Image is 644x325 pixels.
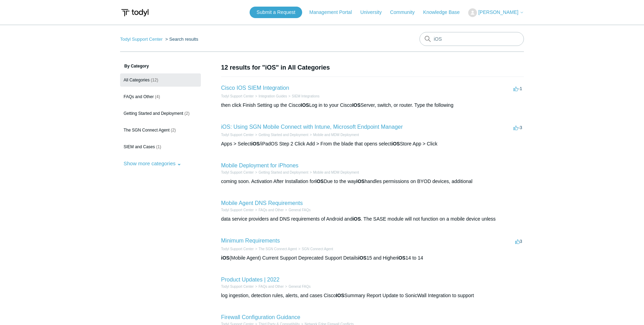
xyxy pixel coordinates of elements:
[390,9,422,16] a: Community
[221,247,254,251] a: Todyl Support Center
[221,171,254,174] a: Todyl Support Center
[221,63,524,72] h1: 12 results for "iOS" in All Categories
[120,140,201,153] a: SIEM and Cases (1)
[301,102,309,108] em: IOS
[124,111,183,116] span: Getting Started and Deployment
[124,78,150,82] span: All Categories
[120,73,201,87] a: All Categories (12)
[289,208,311,212] a: General FAQs
[124,128,170,133] span: The SGN Connect Agent
[356,179,364,184] em: iOS
[254,284,284,289] li: FAQs and Other
[352,216,361,222] em: iOS
[156,144,161,149] span: (1)
[171,128,176,133] span: (2)
[478,9,518,15] span: [PERSON_NAME]
[120,63,201,69] h3: By Category
[259,285,284,288] a: FAQs and Other
[221,85,289,91] a: Cisco IOS SIEM Integration
[513,125,522,130] span: -3
[468,8,524,17] button: [PERSON_NAME]
[221,124,403,130] a: iOS: Using SGN Mobile Connect with Intune, Microsoft Endpoint Manager
[360,9,388,16] a: University
[259,208,284,212] a: FAQs and Other
[221,238,280,244] a: Minimum Requirements
[221,200,303,206] a: Mobile Agent DNS Requirements
[120,157,185,170] button: Show more categories
[254,207,284,213] li: FAQs and Other
[397,255,406,261] em: iOS
[124,94,154,99] span: FAQs and Other
[221,254,524,262] div: (Mobile Agent) Current Support Deprecated Support Details 15 and Higher 14 to 14
[221,314,300,320] a: Firewall Configuration Guidance
[254,170,308,175] li: Getting Started and Deployment
[221,246,254,252] li: Todyl Support Center
[513,86,522,91] span: -1
[284,284,311,289] li: General FAQs
[221,292,524,299] div: log ingestion, detection rules, alerts, and cases Cisco Summary Report Update to SonicWall Integr...
[419,32,524,46] input: Search
[259,171,308,174] a: Getting Started and Deployment
[221,207,254,213] li: Todyl Support Center
[284,207,311,213] li: General FAQs
[221,215,524,223] div: data service providers and DNS requirements of Android and . The SASE module will not function on...
[259,133,308,137] a: Getting Started and Deployment
[302,247,333,251] a: SGN Connect Agent
[251,141,260,146] em: iOS
[254,94,287,99] li: Integration Guides
[289,285,311,288] a: General FAQs
[221,162,298,168] a: Mobile Deployment for iPhones
[336,293,344,298] em: IOS
[315,179,324,184] em: iOS
[151,78,158,82] span: (12)
[358,255,367,261] em: iOS
[221,284,254,289] li: Todyl Support Center
[250,7,302,18] a: Submit a Request
[221,208,254,212] a: Todyl Support Center
[120,37,163,42] a: Todyl Support Center
[221,170,254,175] li: Todyl Support Center
[221,285,254,288] a: Todyl Support Center
[221,178,524,185] div: coming soon. Activation After Installation for Due to the way handles permissions on BYOD devices...
[259,94,287,98] a: Integration Guides
[259,247,297,251] a: The SGN Connect Agent
[515,239,522,244] span: 3
[124,144,155,149] span: SIEM and Cases
[308,132,359,137] li: Mobile and MDM Deployment
[221,133,254,137] a: Todyl Support Center
[221,94,254,98] a: Todyl Support Center
[292,94,319,98] a: SIEM Integrations
[254,132,308,137] li: Getting Started and Deployment
[120,107,201,120] a: Getting Started and Deployment (2)
[120,6,150,19] img: Todyl Support Center Help Center home page
[287,94,320,99] li: SIEM Integrations
[423,9,467,16] a: Knowledge Base
[392,141,400,146] em: iOS
[297,246,333,252] li: SGN Connect Agent
[254,246,297,252] li: The SGN Connect Agent
[313,171,359,174] a: Mobile and MDM Deployment
[155,94,160,99] span: (4)
[221,94,254,99] li: Todyl Support Center
[120,124,201,137] a: The SGN Connect Agent (2)
[308,170,359,175] li: Mobile and MDM Deployment
[221,277,280,283] a: Product Updates | 2022
[221,255,229,261] em: iOS
[221,132,254,137] li: Todyl Support Center
[120,90,201,103] a: FAQs and Other (4)
[352,102,361,108] em: IOS
[164,37,198,42] li: Search results
[184,111,190,116] span: (2)
[120,37,164,42] li: Todyl Support Center
[313,133,359,137] a: Mobile and MDM Deployment
[309,9,359,16] a: Management Portal
[221,102,524,109] div: then click Finish Setting up the Cisco Log in to your Cisco Server, switch, or router. Type the f...
[221,140,524,148] div: Apps > Select /iPadOS Step 2 Click Add > From the blade that opens select Store App > Click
